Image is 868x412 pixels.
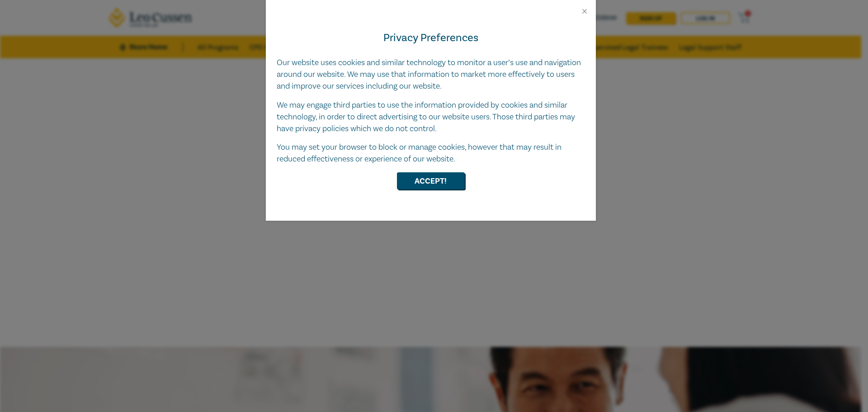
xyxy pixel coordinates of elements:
[397,172,465,189] button: Accept!
[277,57,585,92] p: Our website uses cookies and similar technology to monitor a user’s use and navigation around our...
[277,142,585,165] p: You may set your browser to block or manage cookies, however that may result in reduced effective...
[277,30,585,46] h4: Privacy Preferences
[580,7,589,15] button: Close
[277,99,585,135] p: We may engage third parties to use the information provided by cookies and similar technology, in...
